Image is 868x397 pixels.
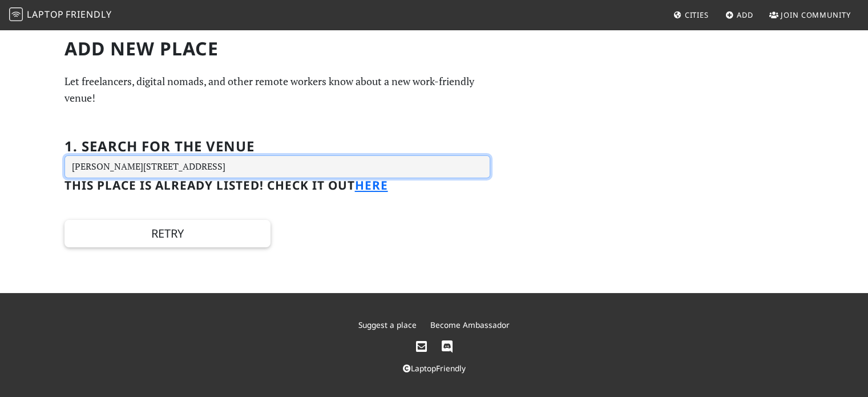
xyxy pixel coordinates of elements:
[9,7,23,21] img: LaptopFriendly
[781,10,851,20] span: Join Community
[64,73,490,106] p: Let freelancers, digital nomads, and other remote workers know about a new work-friendly venue!
[685,10,709,20] span: Cities
[64,125,99,223] label: If you are a human, ignore this field
[358,319,417,330] a: Suggest a place
[66,8,111,21] span: Friendly
[64,38,490,59] h1: Add new Place
[64,155,490,178] input: Enter a location
[9,5,112,25] a: LaptopFriendly LaptopFriendly
[355,177,388,193] a: here
[737,10,753,20] span: Add
[27,8,64,21] span: Laptop
[64,178,490,193] h3: This place is already listed! Check it out
[64,138,255,155] h2: 1. Search for the venue
[721,5,758,25] a: Add
[403,363,466,374] a: LaptopFriendly
[669,5,713,25] a: Cities
[765,5,855,25] a: Join Community
[64,220,271,247] button: Retry
[430,319,510,330] a: Become Ambassador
